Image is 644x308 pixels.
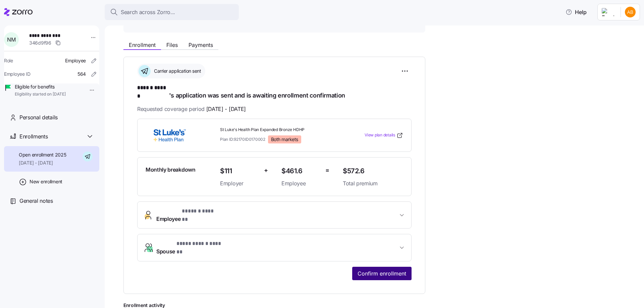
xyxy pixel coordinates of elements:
span: Employee [281,179,320,188]
span: $461.6 [281,166,320,177]
span: New enrollment [30,178,62,185]
span: Role [4,57,13,64]
span: Employee ID [4,71,31,77]
span: Payments [189,42,213,48]
span: Eligible for benefits [15,83,66,90]
span: 564 [77,71,86,77]
span: Personal details [19,113,58,122]
span: Enrollment [129,42,156,48]
span: Eligibility started on [DATE] [15,91,66,97]
span: St Luke's Health Plan Expanded Bronze HDHP [220,127,337,133]
span: Requested coverage period [137,105,246,113]
button: Confirm enrollment [352,267,412,280]
span: Both markets [271,136,298,142]
h1: 's application was sent and is awaiting enrollment confirmation [137,84,412,100]
span: Plan ID: 92170ID0170002 [220,136,265,142]
span: Confirm enrollment [358,269,406,278]
span: N M [7,37,15,42]
span: = [325,166,329,175]
span: Files [166,42,178,48]
span: Employee [156,207,216,223]
img: 42a6513890f28a9d591cc60790ab6045 [625,7,636,17]
img: Employer logo [602,8,615,16]
span: General notes [19,197,53,205]
span: 346d9f96 [29,40,51,46]
span: View plan details [365,132,395,138]
span: [DATE] - [DATE] [206,105,246,113]
span: Help [566,8,587,16]
img: St. Luke's Health Plan [146,128,194,143]
span: [DATE] - [DATE] [19,160,66,166]
a: View plan details [365,132,403,139]
span: Enrollments [19,132,48,141]
button: Help [560,5,592,19]
span: + [264,166,268,175]
span: $572.6 [343,166,403,177]
span: $111 [220,166,259,177]
span: Employee [65,57,86,64]
span: Total premium [343,179,403,188]
span: Open enrollment 2025 [19,151,66,158]
span: Spouse [156,240,226,256]
span: Search across Zorro... [121,8,175,16]
span: Employer [220,179,259,188]
span: Monthly breakdown [146,166,196,174]
button: Search across Zorro... [105,4,239,20]
span: Carrier application sent [152,68,201,74]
